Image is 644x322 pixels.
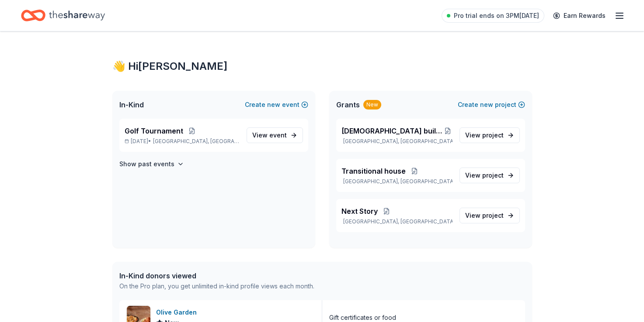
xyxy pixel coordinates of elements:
button: Show past events [119,159,184,169]
span: project [482,131,504,139]
a: View event [247,127,303,143]
span: Golf Tournament [125,126,183,136]
p: [GEOGRAPHIC_DATA], [GEOGRAPHIC_DATA] [341,138,453,145]
a: Earn Rewards [548,8,611,24]
span: View [252,130,287,140]
span: Grants [336,99,360,110]
a: View project [460,168,520,183]
div: Olive Garden [156,307,200,318]
div: In-Kind donors viewed [119,271,314,281]
button: Createnewevent [245,99,308,110]
div: 👋 Hi [PERSON_NAME] [112,59,532,73]
button: Createnewproject [458,99,525,110]
div: On the Pro plan, you get unlimited in-kind profile views each month. [119,281,314,291]
a: Pro trial ends on 3PM[DATE] [442,9,544,23]
span: View [465,130,504,140]
p: [DATE] • [125,138,240,145]
a: View project [460,208,520,223]
span: View [465,170,504,181]
span: event [269,131,287,139]
span: new [267,99,280,110]
span: Pro trial ends on 3PM[DATE] [454,10,539,21]
span: project [482,171,504,179]
span: Transitional house [341,166,406,176]
span: View [465,210,504,221]
div: New [363,100,381,110]
span: In-Kind [119,99,144,110]
span: [GEOGRAPHIC_DATA], [GEOGRAPHIC_DATA] [153,138,239,145]
h4: Show past events [119,159,174,169]
span: [DEMOGRAPHIC_DATA] building [GEOGRAPHIC_DATA] [341,126,443,136]
span: new [480,99,493,110]
a: View project [460,127,520,143]
p: [GEOGRAPHIC_DATA], [GEOGRAPHIC_DATA] [341,178,453,185]
span: project [482,212,504,219]
p: [GEOGRAPHIC_DATA], [GEOGRAPHIC_DATA] [341,218,453,225]
a: Home [21,5,105,26]
span: Next Story [341,206,378,216]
